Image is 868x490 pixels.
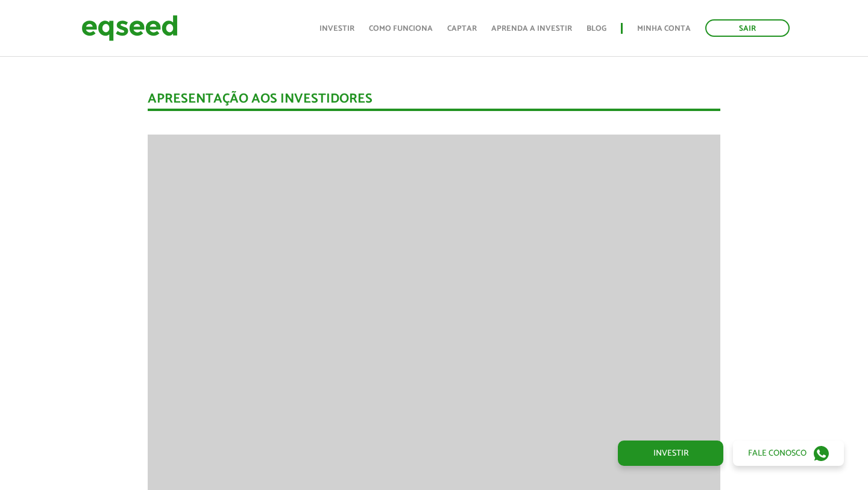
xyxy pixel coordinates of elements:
div: Apresentação aos investidores [148,92,720,111]
a: Minha conta [637,25,691,33]
a: Fale conosco [733,441,844,466]
a: Investir [618,441,723,466]
a: Sair [705,19,790,37]
a: Como funciona [369,25,433,33]
a: Aprenda a investir [491,25,572,33]
a: Blog [587,25,606,33]
a: Captar [447,25,477,33]
a: Investir [319,25,354,33]
img: EqSeed [81,12,178,44]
